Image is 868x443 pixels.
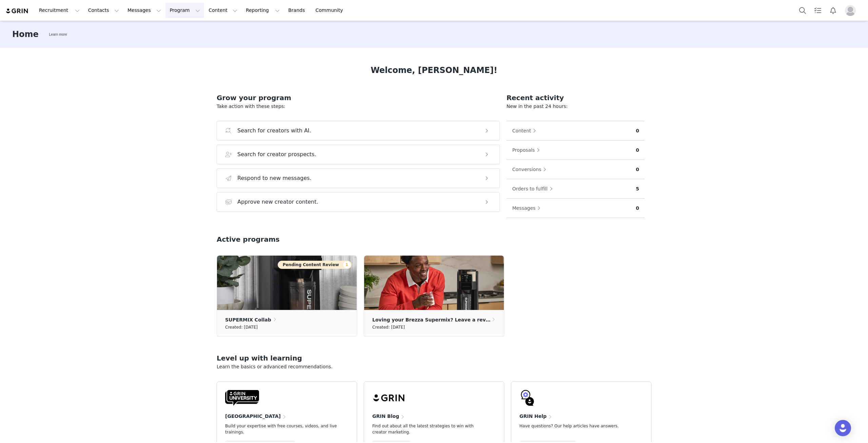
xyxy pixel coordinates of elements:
h3: Respond to new messages. [237,174,312,182]
p: New in the past 24 hours: [507,103,645,110]
h2: Recent activity [507,93,645,103]
button: Content [204,3,241,18]
button: Conversions [512,164,550,175]
p: 0 [636,205,639,212]
button: Reporting [242,3,284,18]
p: Find out about all the latest strategies to win with creator marketing. [372,423,485,435]
a: Community [312,3,350,18]
a: Brands [284,3,311,18]
small: Created: [DATE] [372,324,405,331]
button: Notifications [826,3,841,18]
h4: GRIN Help [519,413,547,420]
img: GRIN-help-icon.svg [519,390,536,406]
p: Loving your Brezza Supermix? Leave a review on [DOMAIN_NAME]! [372,316,491,324]
h3: Search for creators with AI. [237,127,311,135]
img: 6a8fe196-37f2-4c6a-9a8b-1388cd0cfa00.jpg [217,256,357,310]
img: placeholder-profile.jpg [845,5,856,16]
img: grin-logo-black.svg [372,390,406,406]
img: GRIN-University-Logo-Black.svg [225,390,259,406]
button: Search [795,3,810,18]
button: Recruitment [35,3,84,18]
button: Program [165,3,204,18]
button: Approve new creator content. [217,192,500,212]
h1: Welcome, [PERSON_NAME]! [371,64,497,76]
button: Content [512,125,540,136]
h4: [GEOGRAPHIC_DATA] [225,413,281,420]
h2: Grow your program [217,93,500,103]
p: Build your expertise with free courses, videos, and live trainings. [225,423,338,435]
p: 0 [636,147,639,154]
a: Tasks [810,3,825,18]
button: Search for creators with AI. [217,121,500,141]
h3: Home [12,28,39,40]
small: Created: [DATE] [225,324,258,331]
img: 6c218933-5624-4403-bfd2-3a0978689d72.jpg [364,256,504,310]
button: Messages [512,203,544,214]
p: 0 [636,166,639,173]
p: SUPERMIX Collab [225,316,271,324]
h2: Active programs [217,234,280,244]
h3: Search for creator prospects. [237,150,316,159]
button: Messages [123,3,165,18]
h2: Level up with learning [217,353,651,363]
div: Open Intercom Messenger [835,420,851,436]
button: Orders to fulfill [512,183,556,194]
p: Take action with these steps: [217,103,500,110]
button: Contacts [84,3,123,18]
img: grin logo [5,8,29,14]
p: 0 [636,127,639,134]
h4: GRIN Blog [372,413,399,420]
p: Learn the basics or advanced recommendations. [217,363,651,370]
button: Proposals [512,145,544,155]
p: 5 [636,185,639,192]
button: Respond to new messages. [217,168,500,188]
div: Tooltip anchor [45,31,71,38]
button: Search for creator prospects. [217,145,500,164]
p: Have questions? Our help articles have answers. [519,423,632,429]
button: Pending Content Review1 [278,261,352,269]
button: Profile [841,5,863,16]
h3: Approve new creator content. [237,198,318,206]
